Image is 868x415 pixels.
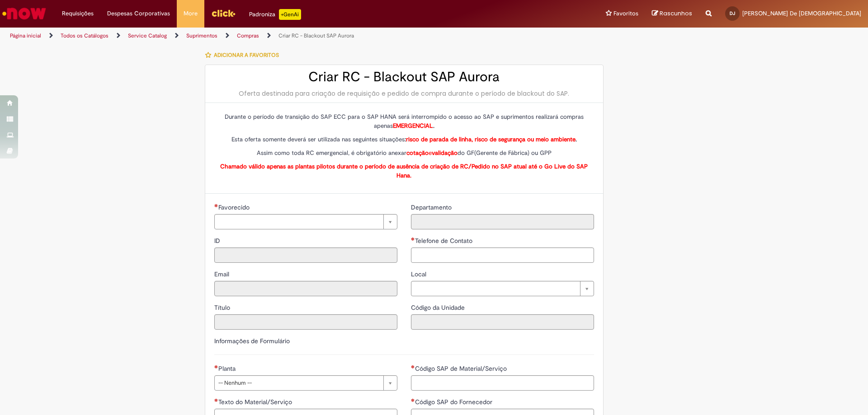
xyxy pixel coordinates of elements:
img: ServiceNow [1,5,47,23]
span: Texto do Material/Serviço [218,398,294,406]
span: e [406,149,458,157]
input: Telefone de Contato [411,247,594,263]
span: Rascunhos [660,9,692,18]
p: +GenAi [279,9,301,20]
ul: Trilhas de página [7,28,572,44]
a: Rascunhos [652,9,692,18]
span: Necessários [214,204,218,207]
strong: . [393,122,434,130]
label: Somente leitura - ID [214,236,222,245]
span: Necessários [411,365,415,368]
span: risco de parada de linha, risco de segurança ou meio ambiente [406,135,576,143]
h2: Criar RC - Blackout SAP Aurora [214,70,594,84]
label: Somente leitura - Departamento [411,203,453,212]
label: Somente leitura - Código da Unidade [411,303,467,312]
input: ID [214,247,397,263]
button: Adicionar a Favoritos [205,46,284,65]
a: Criar RC - Blackout SAP Aurora [278,32,354,39]
span: Somente leitura - Email [214,270,231,278]
strong: cotação [406,149,429,157]
input: Departamento [411,214,594,229]
span: DJ [730,10,735,16]
label: Somente leitura - Título [214,303,232,312]
div: Oferta destinada para criação de requisição e pedido de compra durante o período de blackout do SAP. [214,89,594,98]
span: More [184,9,198,18]
span: Necessários [214,398,218,402]
span: Requisições [62,9,94,18]
span: -- Nenhum -- [218,376,379,390]
a: Compras [237,32,259,39]
div: Padroniza [249,9,301,20]
strong: validação [432,149,458,157]
span: Assim como toda RC emergencial, é obrigatório anexar do GF(Gerente de Fábrica) ou GPP [257,149,552,157]
span: Esta oferta somente deverá ser utilizada nas seguintes situações [231,135,577,143]
span: Planta [218,364,237,373]
a: Suprimentos [186,32,217,39]
span: Código SAP do Fornecedor [415,398,494,406]
span: Durante o período de transição do SAP ECC para o SAP HANA será interrompido o acesso ao SAP e sup... [225,113,584,130]
span: Somente leitura - Código da Unidade [411,303,467,312]
span: Obrigatório Preenchido [411,237,415,241]
span: Somente leitura - Departamento [411,203,453,211]
input: Código da Unidade [411,314,594,330]
a: Todos os Catálogos [61,32,108,39]
span: Adicionar a Favoritos [214,51,279,59]
span: Telefone de Contato [415,237,474,245]
span: Local [411,270,428,278]
span: EMERGENCIAL [393,122,433,130]
strong: : . [405,135,577,143]
input: Título [214,314,397,330]
input: Email [214,281,397,296]
a: Service Catalog [128,32,167,39]
span: [PERSON_NAME] De [DEMOGRAPHIC_DATA] [742,9,861,17]
a: Limpar campo Favorecido [214,214,397,229]
span: Favoritos [613,9,638,18]
a: Limpar campo Local [411,281,594,296]
img: click_logo_yellow_360x200.png [211,6,236,20]
span: Despesas Corporativas [107,9,170,18]
span: Somente leitura - Título [214,303,232,312]
span: Somente leitura - ID [214,237,222,245]
span: Necessários [411,398,415,402]
label: Somente leitura - Email [214,270,231,279]
strong: Chamado válido apenas as plantas pilotos durante o período de ausência de criação de RC/Pedido no... [220,163,588,179]
span: Necessários - Favorecido [218,203,251,211]
a: Página inicial [10,32,41,39]
span: Código SAP de Material/Serviço [415,364,509,373]
span: Necessários [214,365,218,368]
label: Informações de Formulário [214,337,290,345]
input: Código SAP de Material/Serviço [411,375,594,391]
